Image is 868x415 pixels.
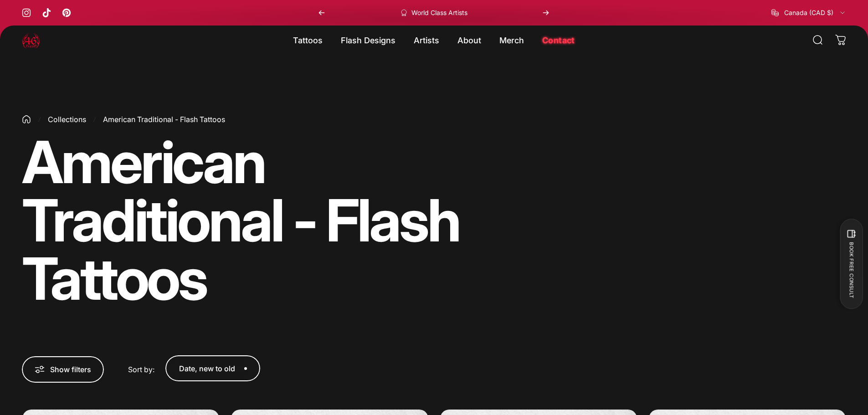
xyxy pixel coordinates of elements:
[448,31,490,50] summary: About
[22,356,104,382] button: Show filters
[128,365,154,374] span: Sort by:
[784,9,833,17] span: Canada (CAD $)
[284,31,584,50] nav: Primary
[840,219,863,309] button: BOOK FREE CONSULT
[48,115,86,124] a: Collections
[22,115,488,124] nav: breadcrumbs
[293,191,316,250] animate-element: -
[22,133,265,191] animate-element: American
[831,30,851,50] a: 0 items
[490,31,533,50] summary: Merch
[411,9,467,17] p: World Class Artists
[22,250,206,308] animate-element: Tattoos
[94,115,225,124] li: American Traditional - Flash Tattoos
[22,191,282,250] animate-element: Traditional
[326,191,459,250] animate-element: Flash
[332,31,405,50] summary: Flash Designs
[405,31,448,50] summary: Artists
[533,31,584,50] a: Contact
[284,31,332,50] summary: Tattoos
